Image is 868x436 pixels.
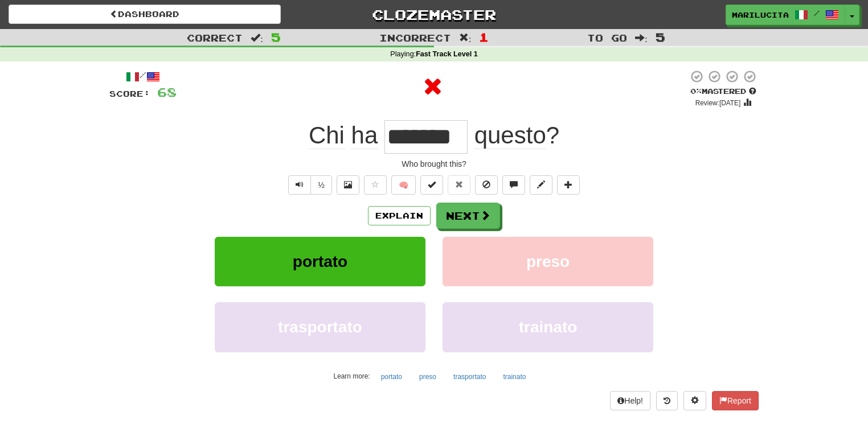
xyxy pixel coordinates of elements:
button: trainato [497,368,532,385]
span: To go [587,32,627,43]
span: 5 [656,30,665,44]
span: trainato [519,318,578,336]
a: marilucita / [726,5,845,25]
button: Add to collection (alt+a) [557,175,580,195]
button: Reset to 0% Mastered (alt+r) [448,175,470,195]
button: Edit sentence (alt+d) [530,175,552,195]
span: ha [351,122,378,149]
button: Next [436,203,500,229]
button: trasportato [215,302,425,352]
button: Report [712,391,759,410]
span: Correct [187,32,243,43]
span: ? [468,122,559,149]
strong: Fast Track Level 1 [416,50,478,58]
button: preso [413,368,443,385]
span: Incorrect [379,32,451,43]
span: : [459,33,472,43]
button: Ignore sentence (alt+i) [475,175,498,195]
button: portato [375,368,408,385]
div: Who brought this? [109,158,759,170]
span: 0 % [690,87,702,96]
button: preso [443,237,653,286]
button: trasportato [447,368,492,385]
button: ½ [310,175,332,195]
button: Discuss sentence (alt+u) [502,175,525,195]
span: preso [526,253,570,270]
span: 68 [157,85,177,99]
button: 🧠 [391,175,416,195]
span: questo [474,122,546,149]
a: Dashboard [9,5,281,24]
span: / [814,9,820,17]
button: portato [215,237,425,286]
span: 5 [271,30,281,44]
small: Learn more: [334,372,370,380]
div: Text-to-speech controls [286,175,332,195]
button: trainato [443,302,653,352]
button: Help! [610,391,650,410]
small: Review: [DATE] [695,99,741,107]
a: Clozemaster [298,5,570,24]
div: / [109,69,177,84]
button: Explain [368,206,431,225]
span: : [251,33,263,43]
span: trasportato [278,318,362,336]
span: Chi [309,122,345,149]
span: Score: [109,89,150,98]
span: portato [293,253,347,270]
button: Favorite sentence (alt+f) [364,175,387,195]
span: : [635,33,648,43]
button: Play sentence audio (ctl+space) [288,175,311,195]
span: marilucita [732,10,789,20]
div: Mastered [688,87,759,97]
span: 1 [479,30,489,44]
button: Set this sentence to 100% Mastered (alt+m) [420,175,443,195]
button: Round history (alt+y) [656,391,678,410]
button: Show image (alt+x) [337,175,359,195]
